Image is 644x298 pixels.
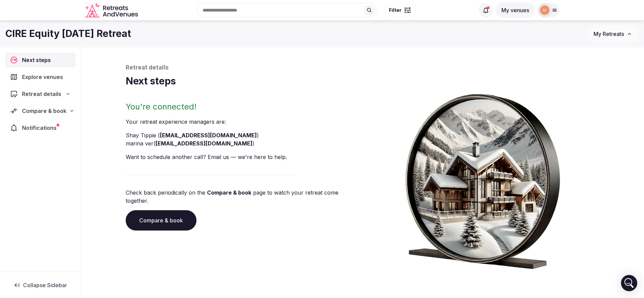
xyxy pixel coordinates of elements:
[22,56,54,64] span: Next steps
[5,53,75,67] a: Next steps
[5,27,131,40] h1: CIRE Equity [DATE] Retreat
[126,131,360,139] li: Shay Tippie ( )
[5,70,75,84] a: Explore venues
[85,3,139,18] svg: Retreats and Venues company logo
[22,73,66,81] span: Explore venues
[496,2,535,18] button: My venues
[126,64,600,72] p: Retreat details
[126,188,360,205] p: Check back periodically on the page to watch your retreat come together.
[126,139,360,147] li: marina ver ( )
[22,124,59,132] span: Notifications
[540,5,549,15] img: marina
[22,107,66,115] span: Compare & book
[207,189,251,196] a: Compare & book
[389,7,401,14] span: Filter
[594,31,624,37] span: My Retreats
[126,118,360,126] p: Your retreat experience manager s are :
[160,132,257,139] a: [EMAIL_ADDRESS][DOMAIN_NAME]
[393,88,573,269] img: Winter chalet retreat in picture frame
[22,90,61,98] span: Retreat details
[5,121,75,135] a: Notifications
[5,278,75,293] button: Collapse Sidebar
[587,25,639,42] button: My Retreats
[126,210,196,231] a: Compare & book
[85,3,139,18] a: Visit the homepage
[385,4,415,17] button: Filter
[126,153,360,161] p: Want to schedule another call? Email us — we're here to help.
[126,101,360,112] h2: You're connected!
[496,7,535,14] a: My venues
[126,75,600,88] h1: Next steps
[155,140,252,147] a: [EMAIL_ADDRESS][DOMAIN_NAME]
[621,275,637,291] div: Open Intercom Messenger
[23,282,67,289] span: Collapse Sidebar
